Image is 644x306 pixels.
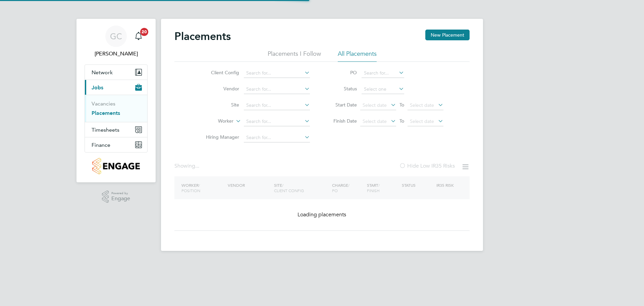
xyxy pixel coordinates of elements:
span: Select date [410,102,434,108]
span: Engage [111,196,130,202]
button: Jobs [85,80,147,95]
a: Vacancies [92,100,115,107]
button: Finance [85,137,147,152]
input: Search for... [244,69,310,78]
li: All Placements [338,50,377,62]
h2: Placements [174,30,231,43]
label: Worker [195,118,233,125]
a: Powered byEngage [102,190,130,203]
input: Search for... [244,85,310,94]
span: Select date [363,118,387,124]
label: PO [327,70,357,76]
input: Search for... [244,133,310,142]
div: Showing [174,163,201,170]
label: Site [201,102,239,108]
span: Select date [363,102,387,108]
nav: Main navigation [76,19,156,182]
label: Vendor [201,86,239,92]
input: Search for... [244,117,310,126]
input: Search for... [244,101,310,110]
span: Timesheets [92,127,119,133]
button: Network [85,65,147,80]
img: countryside-properties-logo-retina.png [92,158,140,174]
span: Jobs [92,84,103,91]
label: Finish Date [327,118,357,124]
button: New Placement [425,30,470,40]
a: GC[PERSON_NAME] [85,26,148,58]
span: To [397,117,406,125]
span: To [397,100,406,109]
label: Start Date [327,102,357,108]
label: Hiring Manager [201,134,239,140]
a: Placements [92,110,120,116]
span: Powered by [111,190,130,196]
label: Hide Low IR35 Risks [399,163,455,169]
button: Timesheets [85,122,147,137]
label: Client Config [201,70,239,76]
span: Network [92,69,113,76]
span: George Collop [85,50,148,58]
a: Go to home page [85,158,148,174]
span: GC [110,32,122,41]
a: 20 [132,26,145,47]
li: Placements I Follow [268,50,321,62]
span: Finance [92,142,110,148]
div: Jobs [85,95,147,122]
input: Search for... [362,69,404,78]
span: Select date [410,118,434,124]
label: Status [327,86,357,92]
input: Select one [362,85,404,94]
span: 20 [140,28,148,36]
span: ... [195,163,199,169]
